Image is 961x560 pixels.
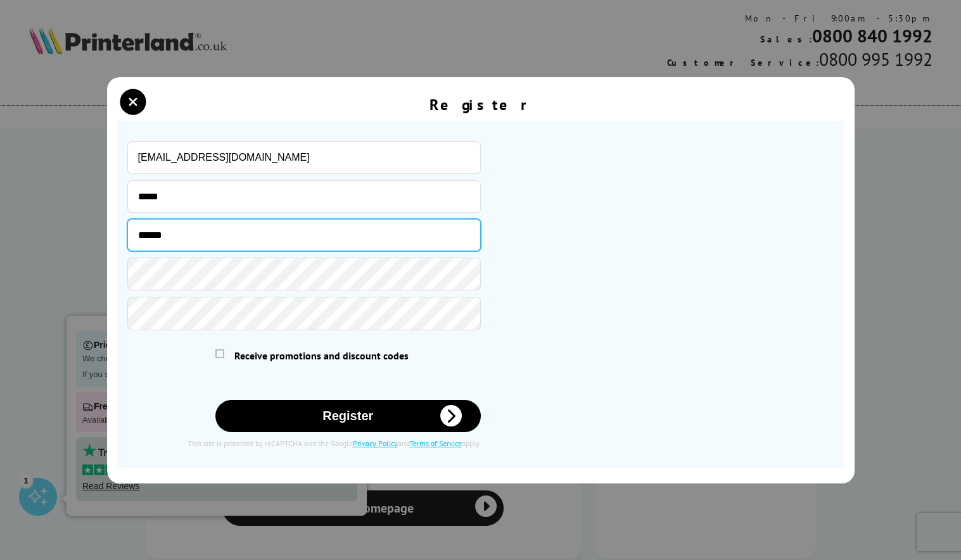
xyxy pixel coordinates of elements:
div: Register [430,95,531,115]
button: Register [215,400,481,432]
input: Email [127,141,481,174]
a: Terms of Service [410,439,462,448]
span: Receive promotions and discount codes [234,349,409,362]
a: Privacy Policy [353,439,398,448]
button: close modal [124,92,143,111]
div: This site is protected by reCAPTCHA and the Google and apply. [127,439,481,448]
